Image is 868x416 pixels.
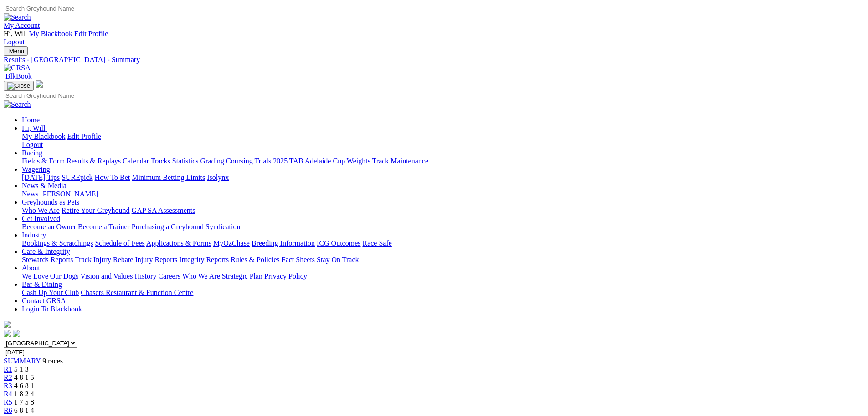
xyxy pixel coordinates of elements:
[22,256,864,264] div: Care & Integrity
[22,132,66,140] a: My Blackbook
[205,223,240,231] a: Syndication
[36,80,43,88] img: logo-grsa-white.png
[22,280,62,288] a: Bar & Dining
[4,398,12,406] a: R5
[22,174,60,181] a: [DATE] Tips
[254,157,271,165] a: Trials
[62,174,92,181] a: SUREpick
[264,272,307,280] a: Privacy Policy
[22,305,82,313] a: Login To Blackbook
[4,30,864,46] div: My Account
[22,157,864,165] div: Racing
[22,206,60,214] a: Who We Are
[22,190,864,198] div: News & Media
[75,256,133,263] a: Track Injury Rebate
[4,390,12,398] a: R4
[22,149,42,157] a: Racing
[4,56,864,64] a: Results - [GEOGRAPHIC_DATA] - Summary
[4,382,12,390] a: R3
[123,157,149,165] a: Calendar
[132,174,205,181] a: Minimum Betting Limits
[22,256,73,263] a: Stewards Reports
[95,239,144,247] a: Schedule of Fees
[4,38,25,46] a: Logout
[317,239,360,247] a: ICG Outcomes
[179,256,229,263] a: Integrity Reports
[132,223,204,231] a: Purchasing a Greyhound
[22,206,864,215] div: Greyhounds as Pets
[4,64,31,72] img: GRSA
[78,223,130,231] a: Become a Trainer
[14,382,34,390] span: 4 6 8 1
[132,206,195,214] a: GAP SA Assessments
[222,272,262,280] a: Strategic Plan
[213,239,250,247] a: MyOzChase
[231,256,280,263] a: Rules & Policies
[4,406,12,414] a: R6
[22,289,864,297] div: Bar & Dining
[22,182,67,190] a: News & Media
[273,157,345,165] a: 2025 TAB Adelaide Cup
[22,141,43,148] a: Logout
[134,272,156,280] a: History
[9,47,24,54] span: Menu
[22,247,70,255] a: Care & Integrity
[22,174,864,182] div: Wagering
[146,239,211,247] a: Applications & Forms
[67,132,101,140] a: Edit Profile
[42,357,63,365] span: 9 races
[4,21,40,29] a: My Account
[22,215,60,222] a: Get Involved
[22,239,93,247] a: Bookings & Scratchings
[4,357,41,365] a: SUMMARY
[252,239,315,247] a: Breeding Information
[81,289,193,296] a: Chasers Restaurant & Function Centre
[67,157,121,165] a: Results & Replays
[4,330,11,337] img: facebook.svg
[4,365,12,373] a: R1
[22,272,78,280] a: We Love Our Dogs
[22,223,864,231] div: Get Involved
[95,174,130,181] a: How To Bet
[22,157,65,165] a: Fields & Form
[22,190,38,198] a: News
[372,157,428,165] a: Track Maintenance
[74,30,108,37] a: Edit Profile
[4,13,31,21] img: Search
[158,272,180,280] a: Careers
[4,46,28,56] button: Toggle navigation
[22,264,40,272] a: About
[4,72,32,80] a: BlkBook
[40,190,98,198] a: [PERSON_NAME]
[22,124,47,132] a: Hi, Will
[4,100,31,109] img: Search
[362,239,391,247] a: Race Safe
[22,297,66,305] a: Contact GRSA
[4,30,27,37] span: Hi, Will
[14,365,29,373] span: 5 1 3
[4,374,12,381] a: R2
[22,124,46,132] span: Hi, Will
[22,231,46,239] a: Industry
[62,206,130,214] a: Retire Your Greyhound
[14,398,34,406] span: 1 7 5 8
[5,72,32,80] span: BlkBook
[14,406,34,414] span: 6 8 1 4
[135,256,177,263] a: Injury Reports
[282,256,315,263] a: Fact Sheets
[29,30,73,37] a: My Blackbook
[172,157,199,165] a: Statistics
[22,223,76,231] a: Become an Owner
[4,321,11,328] img: logo-grsa-white.png
[317,256,359,263] a: Stay On Track
[347,157,370,165] a: Weights
[13,330,20,337] img: twitter.svg
[22,165,50,173] a: Wagering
